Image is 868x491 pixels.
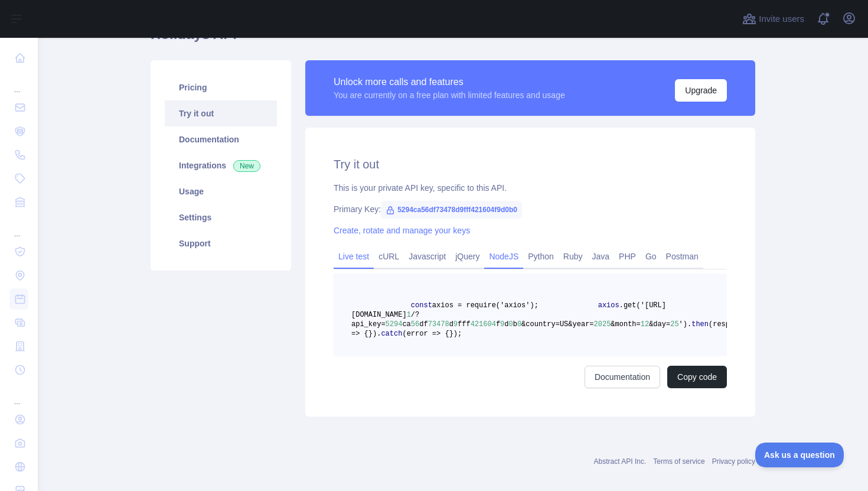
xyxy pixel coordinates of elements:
button: Upgrade [675,79,727,102]
span: b [513,320,517,329]
a: Java [588,247,615,266]
h2: Try it out [334,156,727,173]
span: d [504,320,508,329]
span: 9 [500,320,504,329]
span: New [233,160,260,172]
a: jQuery [451,247,484,266]
button: Invite users [740,9,807,28]
div: ... [9,383,28,407]
a: Go [641,247,661,266]
span: catch [381,330,402,338]
span: 0 [517,320,521,329]
a: Javascript [404,247,451,266]
a: Abstract API Inc. [594,457,647,466]
span: . [377,330,381,338]
span: . [687,320,691,329]
span: 12 [641,320,649,329]
div: Primary Key: [334,203,727,215]
span: }) [368,330,377,338]
a: Documentation [585,366,660,388]
span: 5294 [386,320,403,329]
span: then [691,320,709,329]
span: &day= [649,320,670,329]
span: &month= [611,320,640,329]
a: Create, rotate and manage your keys [334,226,470,235]
button: Copy code [667,366,727,388]
span: ') [679,320,687,329]
div: This is your private API key, specific to this API. [334,182,727,194]
span: axios = require('axios'); [432,301,539,310]
span: 5294ca56df73478d9fff421604f9d0b0 [381,201,522,219]
h1: Holidays API [151,25,755,53]
span: 1 [407,311,411,319]
a: Integrations New [165,152,277,178]
span: const [411,301,432,310]
span: }); [449,330,462,338]
a: PHP [614,247,641,266]
a: NodeJS [484,247,523,266]
a: Pricing [165,74,277,100]
span: fff [458,320,471,329]
div: You are currently on a free plan with limited features and usage [334,89,565,101]
a: Try it out [165,100,277,126]
span: axios [598,301,619,310]
div: ... [9,215,28,239]
a: Support [165,230,277,256]
span: ca [402,320,410,329]
div: ... [9,71,28,95]
span: &country=US&year= [521,320,593,329]
span: 9 [453,320,458,329]
span: 0 [509,320,513,329]
a: Terms of service [653,457,704,466]
span: df [419,320,428,329]
a: cURL [374,247,404,266]
span: 56 [411,320,419,329]
span: d [449,320,453,329]
span: 421604 [471,320,496,329]
div: Unlock more calls and features [334,75,565,89]
a: Python [523,247,559,266]
span: f [496,320,500,329]
a: Privacy policy [712,457,755,466]
span: 2025 [594,320,611,329]
span: 25 [670,320,678,329]
a: Live test [334,247,374,266]
a: Documentation [165,126,277,152]
a: Postman [661,247,703,266]
span: Invite users [759,12,804,26]
span: (error => { [402,330,449,338]
a: Settings [165,204,277,230]
a: Usage [165,178,277,204]
span: 73478 [428,320,449,329]
a: Ruby [559,247,588,266]
iframe: Toggle Customer Support [755,443,844,467]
